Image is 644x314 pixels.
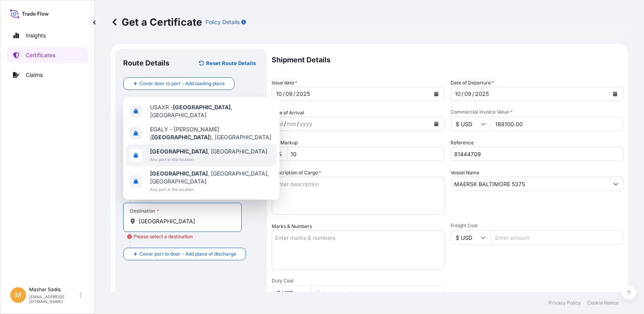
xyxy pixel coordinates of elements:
[609,88,621,100] button: Calendar
[150,170,273,185] span: , [GEOGRAPHIC_DATA], [GEOGRAPHIC_DATA]
[150,125,273,141] span: EGALY - [PERSON_NAME] ( ), [GEOGRAPHIC_DATA]
[285,89,293,99] div: month,
[206,59,256,67] p: Reset Route Details
[272,222,312,230] label: Marks & Numbers
[150,185,273,193] span: Any port in this location
[451,147,624,161] input: Enter booking reference
[272,139,298,147] label: CIF Markup
[150,170,208,177] b: [GEOGRAPHIC_DATA]
[152,134,210,140] b: [GEOGRAPHIC_DATA]
[286,119,297,129] div: month,
[275,89,283,99] div: day,
[451,169,480,177] label: Vessel Name
[272,79,297,87] span: Issue date
[451,109,624,115] span: Commercial Invoice Value
[123,58,169,68] p: Route Details
[272,109,304,117] span: Date of Arrival
[139,80,225,88] span: Cover door to port - Add loading place
[293,89,295,99] div: /
[451,177,609,191] input: Type to search vessel name or IMO
[451,139,474,147] label: Reference
[15,291,21,299] span: M
[462,89,464,99] div: /
[295,89,311,99] div: year,
[297,119,299,129] div: /
[609,177,623,191] button: Show suggestions
[26,51,55,59] p: Certificates
[272,278,445,284] span: Duty Cost
[29,286,78,293] p: Mazhar Sadiq
[26,32,46,39] p: Insights
[111,16,202,28] p: Get a Certificate
[283,89,285,99] div: /
[127,233,193,241] div: Please select a destination
[139,217,232,225] input: Destination
[139,250,236,258] span: Cover port to door - Add place of discharge
[205,18,240,26] p: Policy Details
[475,89,490,99] div: year,
[173,104,231,110] b: [GEOGRAPHIC_DATA]
[451,79,494,87] span: Date of Departure
[490,117,624,131] input: Enter amount
[130,208,159,214] div: Destination
[123,97,280,200] div: Show suggestions
[473,89,475,99] div: /
[311,286,445,300] input: Enter amount
[272,49,623,71] p: Shipment Details
[150,155,267,163] span: Any port in this location
[548,300,581,306] p: Privacy Policy
[451,222,624,229] span: Freight Cost
[26,71,43,79] p: Claims
[284,119,286,129] div: /
[150,148,267,155] span: , [GEOGRAPHIC_DATA]
[150,103,273,119] span: USAXR - , [GEOGRAPHIC_DATA]
[29,294,78,304] p: [EMAIL_ADDRESS][DOMAIN_NAME]
[430,88,443,100] button: Calendar
[150,148,208,155] b: [GEOGRAPHIC_DATA]
[272,169,321,177] label: Description of Cargo
[287,147,445,161] input: Enter percentage between 0 and 10%
[490,230,624,245] input: Enter amount
[587,300,619,306] p: Cookie Notice
[454,89,462,99] div: day,
[464,89,473,99] div: month,
[299,119,313,129] div: year,
[430,118,443,130] button: Calendar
